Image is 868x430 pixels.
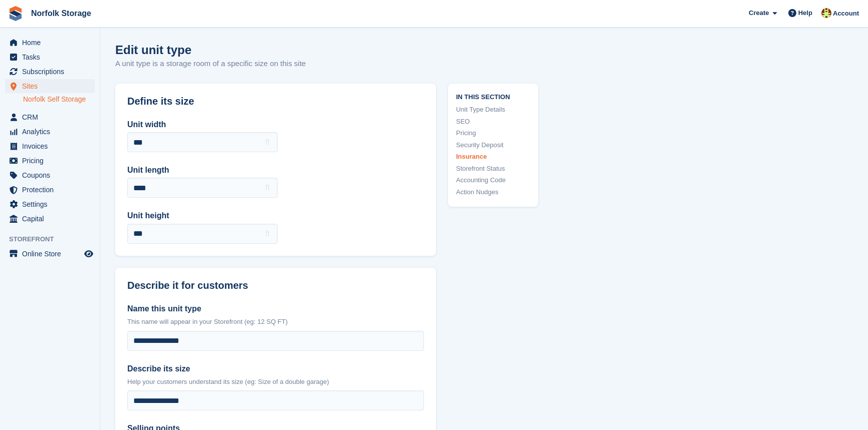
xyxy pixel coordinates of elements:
[22,125,82,139] span: Analytics
[456,187,530,197] a: Action Nudges
[22,139,82,153] span: Invoices
[23,95,95,104] a: Norfolk Self Storage
[5,125,95,139] a: menu
[798,8,812,18] span: Help
[22,50,82,64] span: Tasks
[127,317,424,327] p: This name will appear in your Storefront (eg: 12 SQ FT)
[27,5,95,22] a: Norfolk Storage
[127,210,278,222] label: Unit height
[22,154,82,168] span: Pricing
[456,175,530,185] a: Accounting Code
[456,152,530,162] a: Insurance
[127,280,424,291] h2: Describe it for customers
[749,8,769,18] span: Create
[83,248,95,260] a: Preview store
[456,140,530,150] a: Security Deposit
[5,36,95,50] a: menu
[5,110,95,124] a: menu
[5,247,95,261] a: menu
[5,154,95,168] a: menu
[115,58,306,70] p: A unit type is a storage room of a specific size on this site
[22,36,82,50] span: Home
[127,119,278,131] label: Unit width
[5,139,95,153] a: menu
[9,234,100,244] span: Storefront
[5,79,95,93] a: menu
[127,363,424,375] label: Describe its size
[456,128,530,138] a: Pricing
[127,164,278,176] label: Unit length
[833,9,859,19] span: Account
[5,197,95,211] a: menu
[456,105,530,115] a: Unit Type Details
[5,50,95,64] a: menu
[22,79,82,93] span: Sites
[456,164,530,174] a: Storefront Status
[456,117,530,127] a: SEO
[22,110,82,124] span: CRM
[8,6,23,21] img: stora-icon-8386f47178a22dfd0bd8f6a31ec36ba5ce8667c1dd55bd0f319d3a0aa187defe.svg
[127,96,424,107] h2: Define its size
[456,92,530,101] span: In this section
[5,212,95,226] a: menu
[5,65,95,79] a: menu
[5,183,95,197] a: menu
[127,377,424,387] p: Help your customers understand its size (eg: Size of a double garage)
[22,247,82,261] span: Online Store
[22,65,82,79] span: Subscriptions
[821,8,831,18] img: Holly Lamming
[127,303,424,315] label: Name this unit type
[5,168,95,182] a: menu
[22,197,82,211] span: Settings
[22,183,82,197] span: Protection
[22,168,82,182] span: Coupons
[22,212,82,226] span: Capital
[115,43,306,57] h1: Edit unit type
